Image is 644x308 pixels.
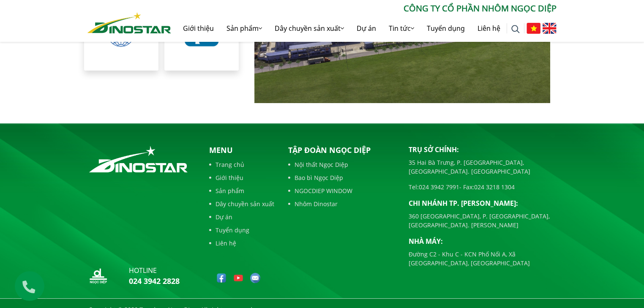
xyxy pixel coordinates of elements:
[409,183,557,191] p: Tel: - Fax:
[419,183,459,191] a: 024 3942 7991
[129,265,180,275] p: hotline
[129,276,180,286] a: 024 3942 2828
[527,23,540,34] img: Tiếng Việt
[288,144,396,156] p: Tập đoàn Ngọc Diệp
[209,213,274,221] a: Dự án
[288,199,396,208] a: Nhôm Dinostar
[409,198,557,208] p: Chi nhánh TP. [PERSON_NAME]:
[87,11,171,33] a: Nhôm Dinostar
[382,15,420,42] a: Tin tức
[409,236,557,246] p: Nhà máy:
[543,23,557,34] img: English
[209,144,274,156] p: Menu
[409,158,557,176] p: 35 Hai Bà Trưng, P. [GEOGRAPHIC_DATA], [GEOGRAPHIC_DATA]. [GEOGRAPHIC_DATA]
[268,15,350,42] a: Dây chuyền sản xuất
[220,15,268,42] a: Sản phẩm
[209,173,274,182] a: Giới thiệu
[209,239,274,248] a: Liên hệ
[474,183,515,191] a: 024 3218 1304
[209,186,274,195] a: Sản phẩm
[177,15,220,42] a: Giới thiệu
[409,144,557,155] p: Trụ sở chính:
[288,173,396,182] a: Bao bì Ngọc Diệp
[288,160,396,169] a: Nội thất Ngọc Diệp
[409,212,557,229] p: 360 [GEOGRAPHIC_DATA], P. [GEOGRAPHIC_DATA], [GEOGRAPHIC_DATA]. [PERSON_NAME]
[171,2,557,15] p: CÔNG TY CỔ PHẦN NHÔM NGỌC DIỆP
[288,186,396,195] a: NGOCDIEP WINDOW
[350,15,382,42] a: Dự án
[87,265,109,286] img: logo_nd_footer
[511,25,520,33] img: search
[87,144,189,174] img: logo_footer
[409,250,557,267] p: Đường C2 - Khu C - KCN Phố Nối A, Xã [GEOGRAPHIC_DATA], [GEOGRAPHIC_DATA]
[87,12,171,33] img: Nhôm Dinostar
[471,15,507,42] a: Liên hệ
[209,160,274,169] a: Trang chủ
[209,199,274,208] a: Dây chuyền sản xuất
[209,226,274,234] a: Tuyển dụng
[420,15,471,42] a: Tuyển dụng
